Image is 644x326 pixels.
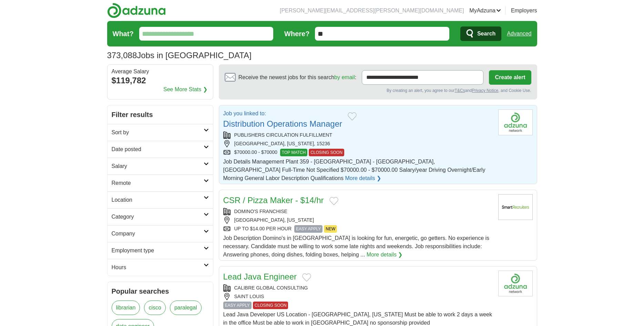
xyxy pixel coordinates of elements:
[112,196,204,204] h2: Location
[108,259,213,276] a: Hours
[112,246,204,255] h2: Employment type
[223,149,493,156] div: $70000.00 - $70000
[223,159,485,181] span: Job Details Management Plant 359 - [GEOGRAPHIC_DATA] - [GEOGRAPHIC_DATA], [GEOGRAPHIC_DATA] Full-...
[302,273,311,282] button: Add to favorite jobs
[112,145,204,154] h2: Date posted
[112,230,204,238] h2: Company
[112,301,140,315] a: librarian
[108,175,213,191] a: Remote
[498,109,533,135] img: Company logo
[108,124,213,141] a: Sort by
[280,149,307,156] span: TOP MATCH
[223,217,493,224] div: [GEOGRAPHIC_DATA], [US_STATE]
[223,293,493,300] div: SAINT LOUIS
[309,149,344,156] span: CLOSING SOON
[223,284,493,292] div: CALIBRE GLOBAL CONSULTING
[284,29,309,39] label: Where?
[223,140,493,147] div: [GEOGRAPHIC_DATA], [US_STATE], 15236
[163,85,207,94] a: See More Stats ❯
[108,158,213,175] a: Salary
[108,225,213,242] a: Company
[223,302,252,309] span: EASY APPLY
[511,7,537,15] a: Employers
[280,7,464,15] li: [PERSON_NAME][EMAIL_ADDRESS][PERSON_NAME][DOMAIN_NAME]
[460,27,501,41] button: Search
[348,112,357,120] button: Add to favorite jobs
[108,242,213,259] a: Employment type
[112,128,204,137] h2: Sort by
[223,208,493,215] div: DOMINO'S FRANCHISE
[334,74,355,80] a: by email
[223,272,297,281] a: Lead Java Engineer
[144,301,165,315] a: cisco
[223,225,493,233] div: UP TO $14.00 PER HOUR
[472,88,498,93] a: Privacy Notice
[112,179,204,187] h2: Remote
[329,197,338,205] button: Add to favorite jobs
[107,49,137,62] span: 373,088
[108,141,213,158] a: Date posted
[223,119,343,128] a: Distribution Operations Manager
[253,302,288,309] span: CLOSING SOON
[108,208,213,225] a: Category
[345,174,381,182] a: More details ❯
[489,70,531,85] button: Create alert
[170,301,202,315] a: paralegal
[112,74,209,87] div: $119,782
[238,73,356,82] span: Receive the newest jobs for this search :
[113,29,134,39] label: What?
[107,3,166,18] img: Adzuna logo
[225,87,531,94] div: By creating an alert, you agree to our and , and Cookie Use.
[223,109,343,118] p: Job you linked to:
[498,271,533,296] img: Company logo
[223,235,490,257] span: Job Description Domino's in [GEOGRAPHIC_DATA] is looking for fun, energetic, go getters. No exper...
[112,286,209,296] h2: Popular searches
[498,194,533,220] img: Company logo
[469,7,501,15] a: MyAdzuna
[294,225,323,233] span: EASY APPLY
[367,251,403,259] a: More details ❯
[223,132,493,139] div: PUBLISHERS CIRCULATION FULFILLMENT
[112,162,204,170] h2: Salary
[108,105,213,124] h2: Filter results
[507,27,531,41] a: Advanced
[107,51,252,60] h1: Jobs in [GEOGRAPHIC_DATA]
[223,196,324,205] a: CSR / Pizza Maker - $14/hr
[112,69,209,74] div: Average Salary
[324,225,337,233] span: NEW
[454,88,465,93] a: T&Cs
[108,191,213,208] a: Location
[112,263,204,272] h2: Hours
[112,213,204,221] h2: Category
[477,27,495,41] span: Search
